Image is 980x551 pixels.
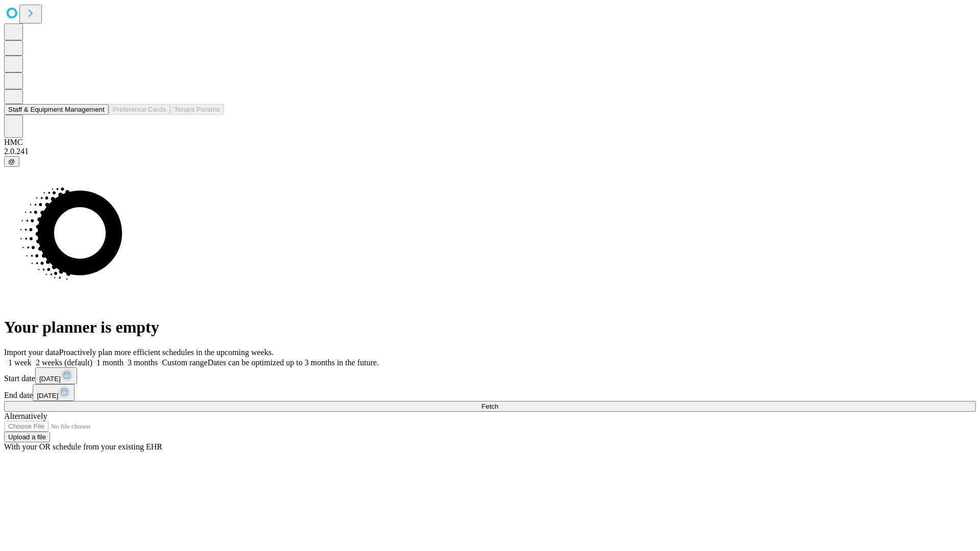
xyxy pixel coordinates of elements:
span: Dates can be optimized up to 3 months in the future. [208,358,379,367]
button: [DATE] [33,384,75,401]
div: Start date [4,367,976,384]
span: @ [8,158,15,165]
span: 3 months [128,358,158,367]
span: [DATE] [39,375,61,383]
button: Staff & Equipment Management [4,104,109,115]
span: Import your data [4,348,59,357]
span: Proactively plan more efficient schedules in the upcoming weeks. [59,348,274,357]
span: 1 month [96,358,124,367]
button: Preference Cards [109,104,170,115]
h1: Your planner is empty [4,318,976,337]
span: 2 weeks (default) [36,358,92,367]
span: [DATE] [37,392,58,399]
button: Fetch [4,401,976,412]
button: Tenant Params [170,104,224,115]
span: 1 week [8,358,32,367]
span: Custom range [162,358,207,367]
span: With your OR schedule from your existing EHR [4,442,162,451]
button: [DATE] [35,367,77,384]
button: Upload a file [4,432,50,442]
span: Fetch [481,403,498,410]
div: HMC [4,138,976,147]
div: 2.0.241 [4,147,976,156]
div: End date [4,384,976,401]
button: @ [4,156,19,167]
span: Alternatively [4,412,47,420]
